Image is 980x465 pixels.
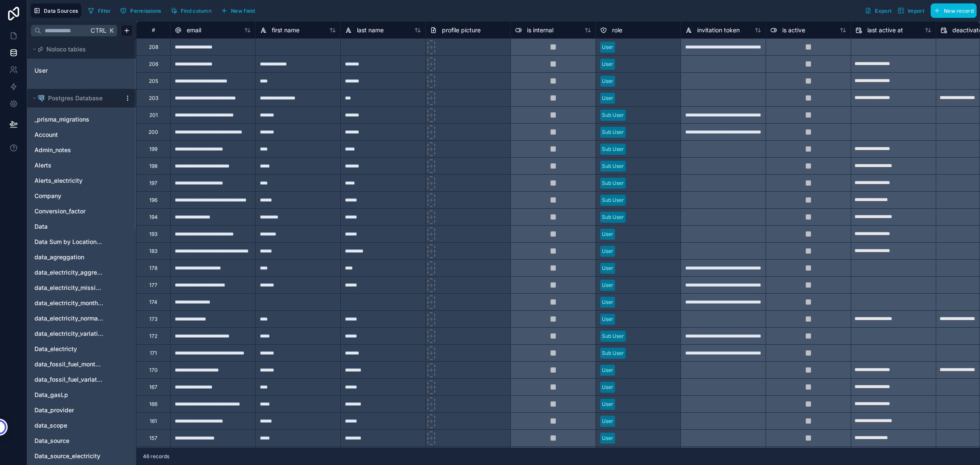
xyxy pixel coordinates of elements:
a: Data [34,222,112,231]
span: Data_provider [34,406,74,414]
div: User [602,366,613,374]
span: email [187,26,201,34]
div: 200 [148,129,158,136]
div: 183 [149,248,157,255]
div: 194 [149,214,158,221]
span: Conversion_factor [34,207,85,215]
span: Admin_notes [34,146,71,154]
div: 157 [149,435,157,442]
div: data_fossil_fuel_variation [31,373,133,386]
span: Noloco tables [46,45,86,54]
span: invitation token [697,26,740,34]
div: 173 [149,316,157,323]
div: Sub User [602,111,624,119]
span: Ctrl [90,25,107,36]
span: data_scope [34,421,67,430]
div: Sub User [602,179,624,187]
a: Data Sum by Location and Data type [34,238,103,246]
span: profile picture [442,26,481,34]
span: last active at [867,26,903,34]
div: 193 [149,231,157,238]
div: 205 [149,78,158,85]
a: Alerts_electricity [34,176,112,185]
span: Data_source_electricity [34,452,100,460]
span: data_agreggation [34,253,84,261]
div: Sub User [602,213,624,221]
a: data_scope [34,421,103,430]
div: 203 [149,95,158,102]
button: Import [895,3,927,18]
span: role [612,26,622,34]
div: 197 [149,180,157,187]
button: Export [862,3,895,18]
div: User [602,230,613,238]
div: data_scope [31,419,133,432]
div: Company [31,189,133,203]
button: Permissions [117,4,164,17]
span: Company [34,192,61,200]
span: Import [908,8,924,14]
a: data_fossil_fuel_variation [34,375,103,384]
div: 178 [149,265,157,272]
span: Data [34,222,48,231]
div: data_electricity_monthly_normalization [31,296,133,310]
span: New field [231,8,255,14]
div: data_electricity_normalization [31,312,133,325]
div: Sub User [602,196,624,204]
div: 174 [149,299,157,306]
div: 166 [149,401,157,408]
div: User [602,281,613,289]
a: User [34,66,103,75]
span: Permissions [130,8,161,14]
span: data_electricity_variation [34,329,103,338]
div: _prisma_migrations [31,113,133,126]
div: Account [31,128,133,142]
span: Account [34,130,58,139]
div: 206 [149,61,158,68]
div: 170 [149,367,158,374]
div: User [602,247,613,255]
div: data_fossil_fuel_monthly_normalization [31,357,133,371]
button: Noloco tables [31,43,128,55]
a: Alerts [34,161,112,170]
a: Conversion_factor [34,207,112,215]
span: Alerts_electricity [34,176,83,185]
a: Data_gasLp [34,391,112,399]
div: Sub User [602,349,624,357]
div: User [602,264,613,272]
a: data_fossil_fuel_monthly_normalization [34,360,103,369]
a: _prisma_migrations [34,115,112,124]
div: User [602,77,613,85]
div: Sub User [602,128,624,136]
img: Postgres logo [38,95,45,102]
span: New record [944,8,974,14]
span: is active [782,26,805,34]
div: 208 [149,44,158,51]
a: data_electricity_missing_data [34,284,103,292]
span: Data_gasLp [34,391,68,399]
a: Data_source [34,437,112,445]
div: 201 [149,112,158,119]
div: Admin_notes [31,143,133,157]
button: New field [218,4,258,17]
div: Data_electricty [31,342,133,356]
div: User [31,64,133,77]
a: New record [927,3,977,18]
div: 199 [149,146,157,153]
a: Data_source_electricity [34,452,112,460]
a: data_electricity_normalization [34,314,103,323]
button: Find column [168,4,214,17]
span: K [108,28,114,34]
span: Export [875,8,892,14]
div: Data_source [31,434,133,448]
div: Sub User [602,332,624,340]
span: Alerts [34,161,51,170]
div: Conversion_factor [31,204,133,218]
span: Data_electricty [34,345,77,353]
div: Data_provider [31,403,133,417]
div: data_electricity_variation [31,327,133,340]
